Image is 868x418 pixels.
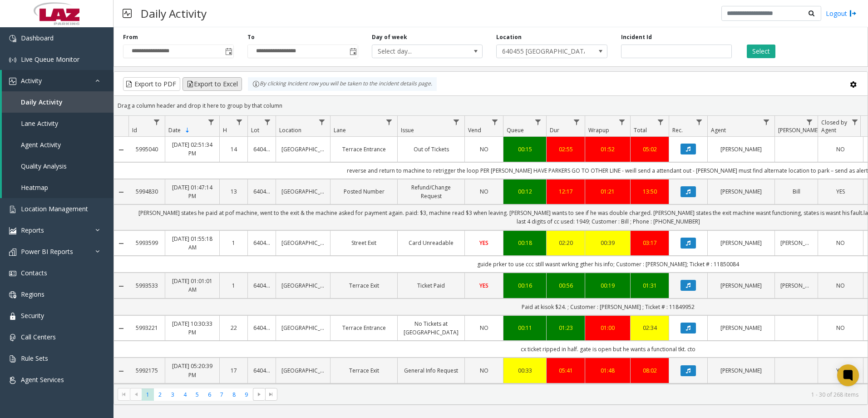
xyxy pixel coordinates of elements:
[21,311,44,320] span: Security
[403,239,459,247] a: Card Unreadable
[403,183,459,200] a: Refund/Change Request
[123,2,132,25] img: pageIcon
[824,145,858,154] a: NO
[334,126,346,134] span: Lane
[223,45,233,58] span: Toggle popup
[281,187,325,196] a: [GEOGRAPHIC_DATA]
[468,126,481,134] span: Vend
[509,145,541,154] a: 00:15
[470,323,498,332] a: NO
[9,56,16,64] img: 'icon'
[21,290,44,299] span: Regions
[552,187,579,196] div: 12:17
[247,33,255,41] label: To
[552,323,579,332] a: 01:23
[480,367,488,374] span: NO
[713,145,769,154] a: [PERSON_NAME]
[225,323,242,332] a: 22
[403,145,459,154] a: Out of Tickets
[591,239,625,247] a: 00:39
[401,126,414,134] span: Issue
[372,33,407,41] label: Day of week
[824,323,858,332] a: NO
[693,116,705,128] a: Rec. Filter Menu
[616,116,628,128] a: Wrapup Filter Menu
[256,391,263,398] span: Go to the next page
[497,45,585,58] span: 640455 [GEOGRAPHIC_DATA]
[225,187,242,196] a: 13
[134,187,159,196] a: 5994830
[509,366,541,375] a: 00:33
[591,323,625,332] div: 01:00
[636,323,663,332] a: 02:34
[114,240,128,247] a: Collapse Details
[21,119,58,128] span: Lane Activity
[134,239,159,247] a: 5993599
[171,277,214,294] a: [DATE] 01:01:01 AM
[253,281,270,290] a: 640455
[123,77,180,91] button: Export to PDF
[216,388,228,401] span: Page 7
[383,116,395,128] a: Lane Filter Menu
[591,187,625,196] div: 01:21
[588,126,609,134] span: Wrapup
[182,77,242,91] button: Export to Excel
[279,126,301,134] span: Location
[450,116,463,128] a: Issue Filter Menu
[283,391,858,398] kendo-pager-info: 1 - 30 of 268 items
[9,270,16,277] img: 'icon'
[191,388,203,401] span: Page 5
[21,76,42,85] span: Activity
[849,9,857,18] img: logout
[509,323,541,332] a: 00:11
[233,116,246,128] a: H Filter Menu
[248,77,437,91] div: By clicking Incident row you will be taken to the incident details page.
[591,366,625,375] div: 01:48
[672,126,683,134] span: Rec.
[251,126,259,134] span: Lot
[134,281,159,290] a: 5993533
[470,187,498,196] a: NO
[114,283,128,290] a: Collapse Details
[552,366,579,375] a: 05:41
[821,119,847,134] span: Closed by Agent
[21,183,48,192] span: Heatmap
[134,145,159,154] a: 5995040
[824,281,858,290] a: NO
[621,33,652,41] label: Incident Id
[713,281,769,290] a: [PERSON_NAME]
[151,116,163,128] a: Id Filter Menu
[114,116,868,384] div: Data table
[171,319,214,337] a: [DATE] 10:30:33 PM
[571,116,583,128] a: Dur Filter Menu
[21,247,73,256] span: Power BI Reports
[480,188,488,195] span: NO
[21,226,44,234] span: Reports
[281,323,325,332] a: [GEOGRAPHIC_DATA]
[591,145,625,154] div: 01:52
[253,187,270,196] a: 640455
[780,239,812,247] a: [PERSON_NAME]
[281,145,325,154] a: [GEOGRAPHIC_DATA]
[223,126,227,134] span: H
[826,9,857,18] a: Logout
[225,145,242,154] a: 14
[136,2,211,25] h3: Daily Activity
[552,145,579,154] div: 02:55
[804,116,816,128] a: Parker Filter Menu
[636,239,663,247] a: 03:17
[552,281,579,290] a: 00:56
[509,187,541,196] a: 00:12
[496,33,522,41] label: Location
[316,116,328,128] a: Location Filter Menu
[9,291,16,299] img: 'icon'
[336,366,392,375] a: Terrace Exit
[470,239,498,247] a: YES
[336,323,392,332] a: Terrace Entrance
[9,313,16,320] img: 'icon'
[552,239,579,247] a: 02:20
